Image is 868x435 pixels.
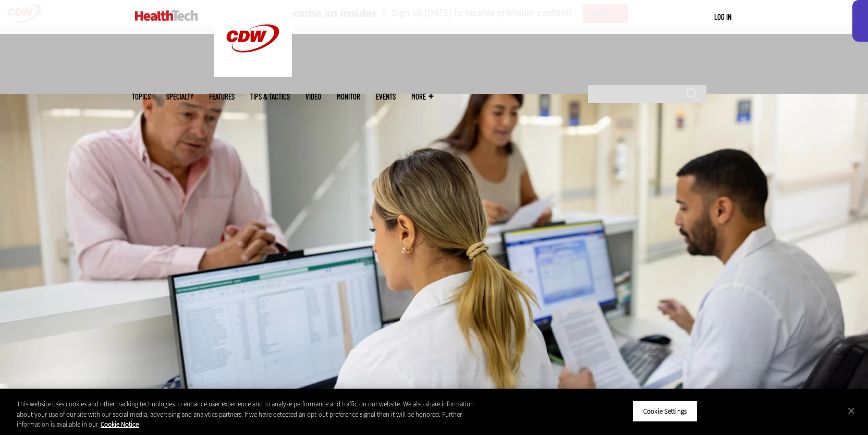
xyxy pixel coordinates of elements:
a: More information about your privacy [101,420,139,429]
a: Events [376,93,396,101]
button: Cookie Settings [632,400,698,422]
a: Features [209,93,235,101]
div: User menu [714,11,731,22]
div: This website uses cookies and other tracking technologies to enhance user experience and to analy... [17,399,478,430]
button: Close [840,399,863,422]
img: Home [135,10,198,21]
a: MonITor [337,93,360,101]
span: Specialty [166,93,193,101]
a: Log in [714,12,731,21]
span: Topics [132,93,151,101]
a: Video [305,93,321,101]
span: More [411,93,433,101]
a: CDW [214,69,292,80]
a: Tips & Tactics [250,93,290,101]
